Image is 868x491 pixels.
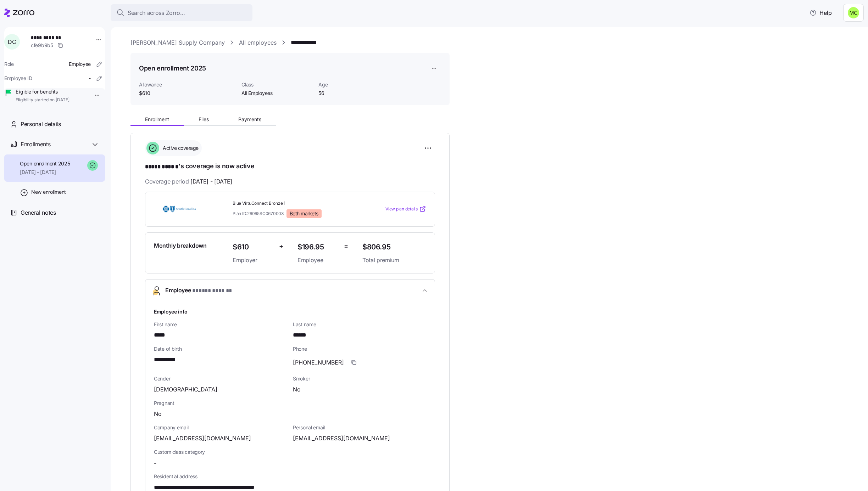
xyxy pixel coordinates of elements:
span: Total premium [362,256,426,265]
span: Employee [297,256,338,265]
span: Both markets [290,210,318,217]
span: [PHONE_NUMBER] [293,358,344,367]
span: Search across Zorro... [128,9,185,17]
span: Gender [154,375,287,382]
span: [EMAIL_ADDRESS][DOMAIN_NAME] [293,434,390,443]
button: Help [804,6,838,20]
span: Allowance [139,81,236,88]
span: Employee ID [4,75,32,82]
span: Role [4,61,14,68]
span: Employee [165,286,232,295]
span: Personal details [21,120,61,129]
span: Residential address [154,473,426,480]
span: All Employees [241,90,313,97]
span: Company email [154,424,287,431]
span: Pregnant [154,400,426,407]
span: No [154,410,162,418]
span: Plan ID: 26065SC0670003 [233,210,284,216]
span: No [293,385,301,394]
img: BlueCross BlueShield of South Carolina [154,201,205,217]
span: First name [154,321,287,328]
span: Enrollments [21,140,50,149]
span: Smoker [293,375,426,382]
span: cfe9b9b5 [31,42,53,49]
span: Custom class category [154,448,287,456]
span: Eligibility started on [DATE] [16,97,69,103]
span: $610 [233,241,273,253]
span: $806.95 [362,241,426,253]
span: Employee [69,61,91,68]
span: Date of birth [154,345,287,352]
span: Enrollment [145,117,169,122]
span: Last name [293,321,426,328]
span: Class [241,81,313,88]
span: [EMAIL_ADDRESS][DOMAIN_NAME] [154,434,251,443]
a: View plan details [385,205,426,213]
span: Files [199,117,209,122]
span: Open enrollment 2025 [20,160,70,167]
span: Monthly breakdown [154,241,207,250]
span: D C [8,39,16,45]
span: [DATE] - [DATE] [20,169,70,176]
span: View plan details [385,206,418,213]
span: Phone [293,345,426,352]
span: [DATE] - [DATE] [190,177,232,186]
span: = [344,241,348,252]
a: [PERSON_NAME] Supply Company [130,38,225,47]
h1: Employee info [154,308,426,315]
img: fb6fbd1e9160ef83da3948286d18e3ea [848,7,859,18]
span: $196.95 [297,241,338,253]
span: 56 [318,90,390,97]
span: - [154,459,156,468]
span: - [89,75,91,82]
h1: Open enrollment 2025 [139,64,206,73]
span: $610 [139,90,236,97]
span: Help [809,9,832,17]
span: Blue VirtuConnect Bronze 1 [233,201,357,207]
span: General notes [21,208,56,217]
button: Search across Zorro... [111,4,252,21]
span: + [279,241,283,252]
span: Active coverage [161,145,199,152]
span: Eligible for benefits [16,88,69,95]
span: New enrollment [31,188,66,196]
h1: 's coverage is now active [145,162,435,171]
span: Age [318,81,390,88]
a: All employees [239,38,277,47]
span: Payments [238,117,261,122]
span: Coverage period [145,177,232,186]
span: [DEMOGRAPHIC_DATA] [154,385,217,394]
span: Employer [233,256,273,265]
span: Personal email [293,424,426,431]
